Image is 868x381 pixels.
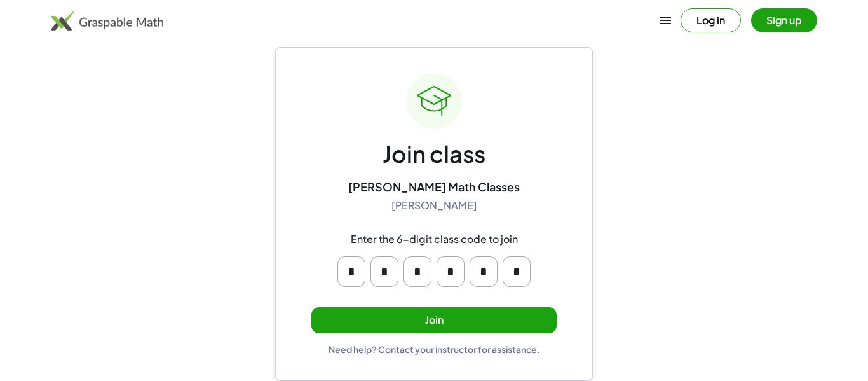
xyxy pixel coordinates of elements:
input: Please enter OTP character 3 [403,256,431,287]
div: Enter the 6-digit class code to join [351,233,518,246]
input: Please enter OTP character 1 [337,256,365,287]
div: Join class [383,139,485,169]
div: Need help? Contact your instructor for assistance. [329,343,540,355]
button: Sign up [751,8,817,32]
input: Please enter OTP character 2 [370,256,398,287]
input: Please enter OTP character 4 [437,256,465,287]
div: [PERSON_NAME] [391,199,477,212]
input: Please enter OTP character 5 [470,256,498,287]
button: Join [311,307,557,333]
input: Please enter OTP character 6 [503,256,531,287]
div: [PERSON_NAME] Math Classes [348,179,520,194]
button: Log in [681,8,741,32]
